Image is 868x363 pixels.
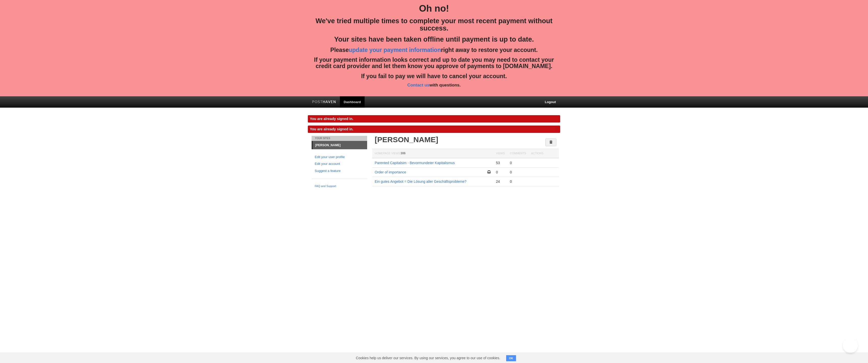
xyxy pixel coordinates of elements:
[312,36,556,43] h3: Your sites have been taken offline until payment is up to date.
[510,170,526,174] div: 0
[554,126,559,132] a: ×
[312,57,556,70] h4: If your payment information looks correct and up to date you may need to contact your credit card...
[375,161,455,165] a: Parented Capitalsim - Bevormundeter Kapitalismus
[312,73,556,79] h4: If you fail to pay we will have to cancel your account.
[351,353,505,363] span: Cookies help us deliver our services. By using our services, you agree to our use of cookies.
[529,149,559,158] th: Actions
[510,179,526,184] div: 0
[340,96,365,108] a: Dashboard
[507,149,529,158] th: Comments
[506,355,516,361] button: OK
[313,141,367,149] a: [PERSON_NAME]
[375,170,406,174] a: Order of importance
[372,149,493,158] th: Homepage Views
[375,179,467,184] a: Ein gutes Angebot = Die Lösung aller Geschäftsprobleme?
[315,155,364,160] a: Edit your user profile
[315,168,364,174] a: Suggest a feature
[312,4,556,14] h2: Oh no!
[312,100,336,104] img: Posthaven-bar
[496,161,505,165] div: 53
[496,170,505,174] div: 0
[308,115,560,123] div: You are already signed in.
[496,179,505,184] div: 24
[400,152,405,155] span: 306
[375,135,438,144] a: [PERSON_NAME]
[493,149,507,158] th: Views
[310,127,353,131] span: You are already signed in.
[312,47,556,53] h4: Please right away to restore your account.
[315,161,364,167] a: Edit your account
[510,161,526,165] div: 0
[349,47,441,53] a: update your payment information
[312,83,556,88] h5: with questions.
[315,184,364,189] a: FAQ and Support
[312,136,367,141] li: Your Sites
[541,96,560,108] a: Logout
[843,338,858,353] iframe: Help Scout Beacon - Open
[312,17,556,32] h3: We've tried multiple times to complete your most recent payment without success.
[407,83,429,87] a: Contact us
